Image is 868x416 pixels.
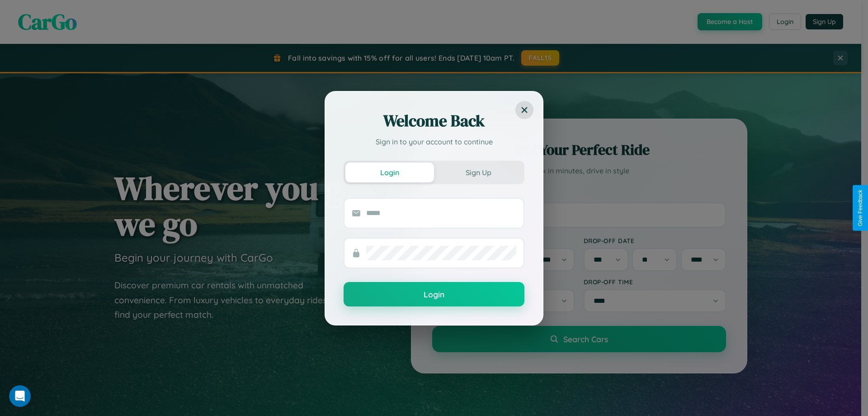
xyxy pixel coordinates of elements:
[857,190,863,226] div: Give Feedback
[344,136,524,147] p: Sign in to your account to continue
[434,163,523,182] button: Sign Up
[344,110,524,132] h2: Welcome Back
[344,282,524,306] button: Login
[345,163,434,182] button: Login
[9,385,31,407] iframe: Intercom live chat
